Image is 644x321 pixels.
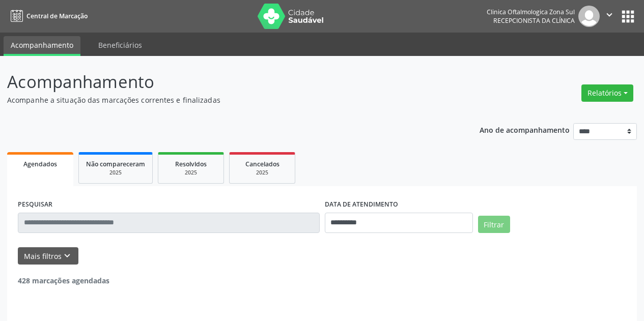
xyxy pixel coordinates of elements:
[493,16,575,25] span: Recepcionista da clínica
[91,36,149,54] a: Beneficiários
[18,197,52,213] label: PESQUISAR
[26,12,88,20] span: Central de Marcação
[86,160,145,168] span: Não compareceram
[581,84,633,102] button: Relatórios
[4,36,80,56] a: Acompanhamento
[480,123,570,136] p: Ano de acompanhamento
[478,216,510,233] button: Filtrar
[245,160,279,168] span: Cancelados
[7,69,448,95] p: Acompanhamento
[7,8,88,24] a: Central de Marcação
[604,9,615,20] i: 
[165,169,216,177] div: 2025
[18,247,78,265] button: Mais filtroskeyboard_arrow_down
[619,8,637,25] button: apps
[487,8,575,16] div: Clinica Oftalmologica Zona Sul
[18,276,109,285] strong: 428 marcações agendadas
[600,6,619,27] button: 
[23,160,57,168] span: Agendados
[7,95,448,105] p: Acompanhe a situação das marcações correntes e finalizadas
[86,169,145,177] div: 2025
[325,197,398,213] label: DATA DE ATENDIMENTO
[62,250,73,261] i: keyboard_arrow_down
[175,160,207,168] span: Resolvidos
[578,6,600,27] img: img
[237,169,288,177] div: 2025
